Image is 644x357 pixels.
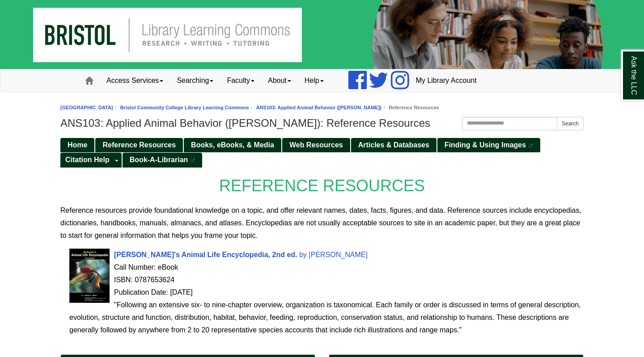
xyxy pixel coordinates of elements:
[68,141,87,149] span: Home
[130,156,188,163] span: Book-A-Librarian
[65,156,110,163] span: Citation Help
[289,141,343,149] span: Web Resources
[60,105,113,110] a: [GEOGRAPHIC_DATA]
[256,105,381,110] a: ANS103: Applied Animal Behavior ([PERSON_NAME])
[60,153,112,168] a: Citation Help
[282,138,350,153] a: Web Resources
[190,159,195,163] i: This link opens in a new window
[60,138,94,153] a: Home
[100,69,170,92] a: Access Services
[60,137,584,168] div: Guide Pages
[220,69,261,92] a: Faculty
[528,144,534,148] i: This link opens in a new window
[102,141,176,149] span: Reference Resources
[409,69,483,92] a: My Library Account
[351,138,436,153] a: Articles & Databases
[123,153,203,168] a: Book-A-Librarian
[445,141,526,149] span: Finding & Using Images
[437,138,540,153] a: Finding & Using Images
[170,69,220,92] a: Searching
[60,103,584,112] nav: breadcrumb
[60,117,584,129] h1: ANS103: Applied Animal Behavior ([PERSON_NAME]): Reference Resources
[191,141,274,149] span: Books, eBooks, & Media
[298,69,330,92] a: Help
[114,251,297,258] span: [PERSON_NAME]'s Animal Life Encyclopedia, 2nd ed.
[60,204,584,242] p: Reference resources provide foundational knowledge on a topic, and offer relevant names, dates, f...
[69,286,584,299] div: Publication Date: [DATE]
[114,251,368,258] a: [PERSON_NAME]'s Animal Life Encyclopedia, 2nd ed. by [PERSON_NAME]
[557,117,584,130] button: Search
[309,251,368,258] span: [PERSON_NAME]
[184,138,281,153] a: Books, eBooks, & Media
[219,176,425,195] span: REFERENCE RESOURCES
[358,141,429,149] span: Articles & Databases
[69,299,584,336] div: "Following an extensive six- to nine-chapter overview, organization is taxonomical. Each family o...
[381,103,439,112] li: Reference Resources
[69,261,584,274] div: Call Number: eBook
[120,105,249,110] a: Bristol Community College Library Learning Commons
[95,138,183,153] a: Reference Resources
[261,69,298,92] a: About
[69,274,584,286] div: ISBN: 0787653624
[299,251,307,258] span: by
